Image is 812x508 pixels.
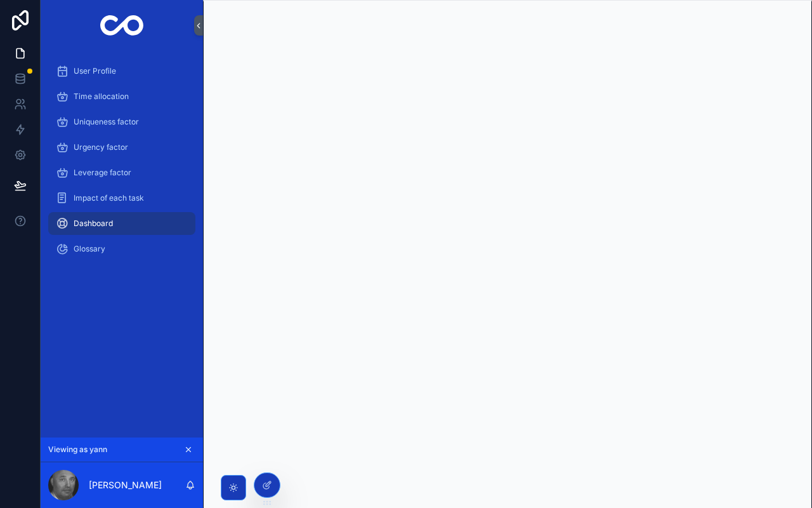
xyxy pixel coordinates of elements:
[89,479,162,491] p: [PERSON_NAME]
[48,60,195,83] a: User Profile
[74,168,131,178] span: Leverage factor
[48,136,195,159] a: Urgency factor
[48,212,195,235] a: Dashboard
[48,110,195,133] a: Uniqueness factor
[48,237,195,260] a: Glossary
[74,244,105,254] span: Glossary
[74,91,129,102] span: Time allocation
[48,85,195,108] a: Time allocation
[74,117,139,127] span: Uniqueness factor
[48,444,107,455] span: Viewing as yann
[48,161,195,184] a: Leverage factor
[74,218,113,229] span: Dashboard
[74,142,128,152] span: Urgency factor
[100,15,144,36] img: App logo
[74,193,144,203] span: Impact of each task
[48,187,195,210] a: Impact of each task
[74,66,116,76] span: User Profile
[41,51,203,277] div: scrollable content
